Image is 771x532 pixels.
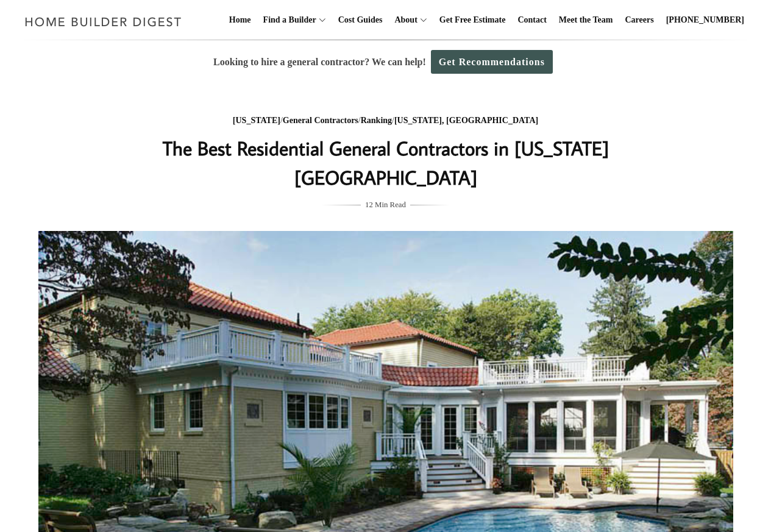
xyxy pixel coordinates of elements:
[661,1,749,40] a: [PHONE_NUMBER]
[394,116,538,125] a: [US_STATE], [GEOGRAPHIC_DATA]
[389,1,417,40] a: About
[365,198,406,211] span: 12 Min Read
[431,50,553,74] a: Get Recommendations
[620,1,659,40] a: Careers
[513,1,551,40] a: Contact
[333,1,388,40] a: Cost Guides
[283,116,358,125] a: General Contractors
[143,133,629,192] h1: The Best Residential General Contractors in [US_STATE][GEOGRAPHIC_DATA]
[258,1,316,40] a: Find a Builder
[233,116,280,125] a: [US_STATE]
[435,1,511,40] a: Get Free Estimate
[361,116,392,125] a: Ranking
[224,1,256,40] a: Home
[20,10,187,34] img: Home Builder Digest
[143,113,629,129] div: / / /
[554,1,618,40] a: Meet the Team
